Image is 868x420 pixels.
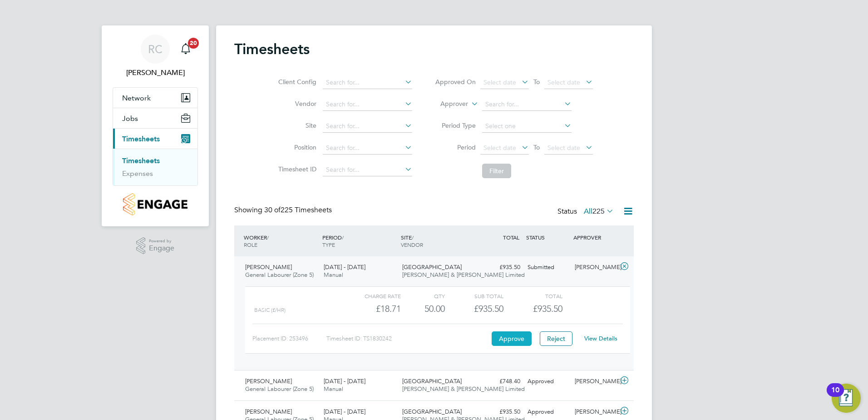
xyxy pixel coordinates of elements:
[245,385,314,393] span: General Labourer (Zone 5)
[122,94,151,102] span: Network
[324,377,365,385] span: [DATE] - [DATE]
[149,245,174,252] span: Engage
[477,374,524,389] div: £748.40
[324,408,365,415] span: [DATE] - [DATE]
[524,260,571,275] div: Submitted
[320,229,399,253] div: PERIOD
[113,108,197,128] button: Jobs
[445,301,503,316] div: £935.50
[276,100,316,108] label: Vendor
[531,76,542,88] span: To
[324,271,343,279] span: Manual
[831,390,839,402] div: 10
[571,260,618,275] div: [PERSON_NAME]
[557,205,616,218] div: Status
[435,143,476,151] label: Period
[113,149,197,185] div: Timesheets
[244,241,257,248] span: ROLE
[584,335,617,342] a: View Details
[245,408,292,415] span: [PERSON_NAME]
[402,271,525,279] span: [PERSON_NAME] & [PERSON_NAME] Limited
[571,405,618,420] div: [PERSON_NAME]
[342,301,401,316] div: £18.71
[177,35,195,64] a: 20
[477,405,524,420] div: £935.50
[245,263,292,271] span: [PERSON_NAME]
[492,331,532,346] button: Approve
[188,38,199,49] span: 20
[149,237,174,245] span: Powered by
[445,290,503,301] div: Sub Total
[402,408,462,415] span: [GEOGRAPHIC_DATA]
[122,135,160,143] span: Timesheets
[254,307,286,313] span: basic (£/HR)
[276,143,316,151] label: Position
[402,385,525,393] span: [PERSON_NAME] & [PERSON_NAME] Limited
[122,114,138,123] span: Jobs
[323,76,412,89] input: Search for...
[234,205,334,215] div: Showing
[342,290,401,301] div: Charge rate
[324,263,365,271] span: [DATE] - [DATE]
[245,377,292,385] span: [PERSON_NAME]
[113,193,198,215] a: Go to home page
[323,142,412,155] input: Search for...
[412,234,414,241] span: /
[234,40,310,58] h2: Timesheets
[584,207,614,216] label: All
[402,263,462,271] span: [GEOGRAPHIC_DATA]
[245,271,314,279] span: General Labourer (Zone 5)
[477,260,524,275] div: £935.50
[547,144,580,152] span: Select date
[435,121,476,130] label: Period Type
[483,144,516,152] span: Select date
[435,78,476,86] label: Approved On
[276,121,316,130] label: Site
[342,234,344,241] span: /
[276,78,316,86] label: Client Config
[242,229,320,253] div: WORKER
[482,98,572,111] input: Search for...
[503,234,519,241] span: TOTAL
[482,164,511,178] button: Filter
[524,374,571,389] div: Approved
[402,377,462,385] span: [GEOGRAPHIC_DATA]
[276,165,316,173] label: Timesheet ID
[427,100,468,109] label: Approver
[113,35,198,78] a: RC[PERSON_NAME]
[122,156,160,165] a: Timesheets
[524,229,571,245] div: STATUS
[102,25,209,226] nav: Main navigation
[148,43,163,55] span: RC
[571,229,618,245] div: APPROVER
[571,374,618,389] div: [PERSON_NAME]
[503,290,562,301] div: Total
[122,169,153,178] a: Expenses
[323,120,412,133] input: Search for...
[482,120,572,133] input: Select one
[323,98,412,111] input: Search for...
[113,129,197,149] button: Timesheets
[401,290,445,301] div: QTY
[401,241,423,248] span: VENDOR
[399,229,477,253] div: SITE
[323,164,412,176] input: Search for...
[832,384,861,413] button: Open Resource Center, 10 new notifications
[524,405,571,420] div: Approved
[326,331,489,346] div: Timesheet ID: TS1830242
[401,301,445,316] div: 50.00
[252,331,326,346] div: Placement ID: 253496
[264,205,332,215] span: 225 Timesheets
[533,303,562,314] span: £935.50
[267,234,269,241] span: /
[592,207,605,216] span: 225
[547,78,580,86] span: Select date
[113,67,198,78] span: Ross Claydon
[113,88,197,108] button: Network
[123,193,187,215] img: countryside-properties-logo-retina.png
[324,385,343,393] span: Manual
[136,237,175,255] a: Powered byEngage
[483,78,516,86] span: Select date
[322,241,335,248] span: TYPE
[540,331,572,346] button: Reject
